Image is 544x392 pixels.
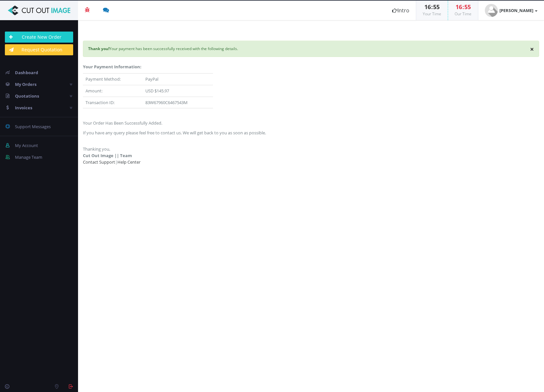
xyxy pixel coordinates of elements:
span: Support Messages [15,124,51,129]
a: Help Center [117,159,140,165]
span: : [431,3,433,11]
p: Your Order Has Been Successfully Added. [83,120,539,126]
span: : [462,3,464,11]
strong: Thank you! [88,46,109,51]
a: Request Quotation [5,44,73,55]
span: My Account [15,142,38,148]
a: Intro [386,1,416,20]
button: × [530,46,534,53]
span: Manage Team [15,154,42,160]
span: 16 [456,3,462,11]
td: Amount: [83,85,143,97]
span: 16 [424,3,431,11]
span: 55 [433,3,440,11]
img: user_default.jpg [485,4,498,17]
a: Contact Support [83,159,115,165]
small: Our Time [455,11,471,17]
td: PayPal [143,74,213,85]
span: Dashboard [15,70,38,75]
span: Invoices [15,105,32,111]
img: Cut Out Image [5,6,73,15]
td: 83W67960C6467543M [143,97,213,108]
span: Quotations [15,93,39,99]
p: Thanking you, | [83,139,539,165]
a: [PERSON_NAME] [478,1,544,20]
td: Payment Method: [83,74,143,85]
span: 55 [464,3,471,11]
strong: Cut Out Image || Team [83,153,132,158]
small: Your Time [423,11,441,17]
a: Create New Order [5,32,73,43]
td: Transaction ID: [83,97,143,108]
td: USD $145.97 [143,85,213,97]
strong: [PERSON_NAME] [499,7,533,13]
strong: Your Payment Information: [83,64,141,70]
p: If you have any query please feel free to contact us. We will get back to you as soon as possible. [83,129,539,136]
span: My Orders [15,81,36,87]
div: Your payment has been successfully received with the following details. [83,41,539,57]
